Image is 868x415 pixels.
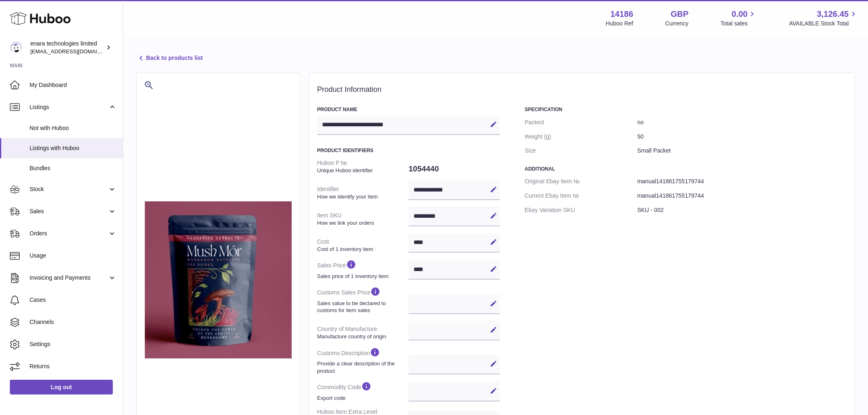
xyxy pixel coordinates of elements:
dd: 1054440 [409,160,500,178]
a: 3,126.45 AVAILABLE Stock Total [789,9,858,27]
strong: 14186 [610,9,633,20]
dt: Identifier [317,182,409,203]
dt: Customs Description [317,344,409,378]
strong: Export code [317,394,407,402]
div: Currency [665,20,689,27]
dd: manual141861755179744 [637,174,846,189]
dt: Ebay Variation SKU [525,203,637,217]
span: Returns [30,363,116,370]
span: Usage [30,252,116,260]
dt: Huboo P № [317,156,409,177]
h3: Specification [525,106,846,113]
span: Not with Huboo [30,124,116,132]
dd: 50 [637,130,846,144]
dt: Customs Sales Price [317,283,409,317]
span: Stock [30,185,108,193]
h3: Additional [525,166,846,172]
dt: Size [525,144,637,158]
h3: Product Identifiers [317,147,500,154]
span: Settings [30,340,116,348]
strong: Cost of 1 inventory item [317,246,407,253]
dt: Current Ebay Item № [525,189,637,203]
div: Huboo Ref [606,20,633,27]
div: enara technologies limited [30,40,104,55]
strong: Sales price of 1 inventory item [317,273,407,280]
strong: GBP [671,9,688,20]
dd: no [637,115,846,130]
span: Listings with Huboo [30,144,116,152]
a: 0.00 Total sales [720,9,757,27]
img: 1755179744.jpeg [145,201,292,358]
dt: Original Ebay Item № [525,174,637,189]
h2: Product Information [317,85,846,94]
dt: Sales Price [317,256,409,283]
dt: Weight (g) [525,130,637,144]
dt: Item SKU [317,208,409,230]
h3: Product Name [317,106,500,113]
span: AVAILABLE Stock Total [789,20,858,27]
dt: Country of Manufacture [317,322,409,343]
dd: Small Packet [637,144,846,158]
span: Channels [30,318,116,326]
span: Invoicing and Payments [30,274,108,282]
dd: manual141861755179744 [637,189,846,203]
strong: Provide a clear description of the product [317,360,407,374]
span: 0.00 [732,9,748,20]
dt: Cost [317,235,409,256]
strong: How we link your orders [317,219,407,227]
span: Listings [30,103,108,111]
span: Total sales [720,20,757,27]
strong: Sales value to be declared to customs for item sales [317,300,407,314]
span: Sales [30,207,108,215]
img: internalAdmin-14186@internal.huboo.com [10,41,22,54]
span: 3,126.45 [817,9,849,20]
span: Bundles [30,164,116,172]
a: Log out [10,380,113,394]
span: [EMAIL_ADDRESS][DOMAIN_NAME] [30,48,121,55]
span: Cases [30,296,116,304]
span: My Dashboard [30,81,116,89]
a: Back to products list [136,53,203,63]
dt: Commodity Code [317,378,409,405]
span: Orders [30,230,108,237]
strong: Manufacture country of origin [317,333,407,340]
dd: SKU - 002 [637,203,846,217]
strong: How we identify your item [317,193,407,201]
strong: Unique Huboo identifier [317,167,407,174]
dt: Packed [525,115,637,130]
